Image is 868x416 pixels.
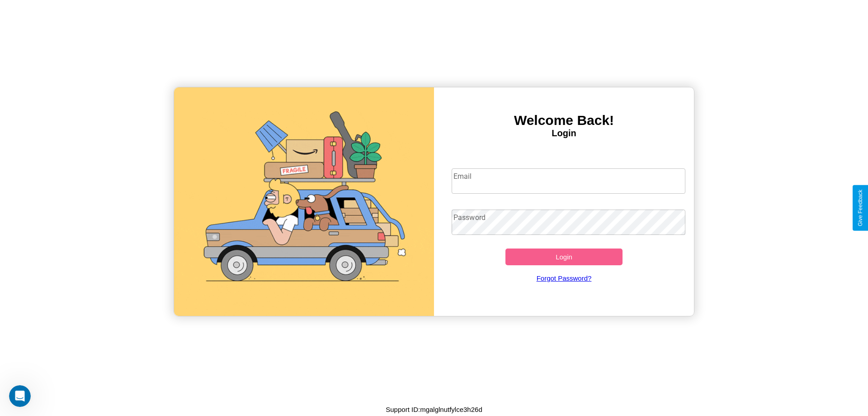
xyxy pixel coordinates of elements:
[9,385,31,407] iframe: Intercom live chat
[505,249,623,265] button: Login
[447,265,681,291] a: Forgot Password?
[434,128,694,139] h4: Login
[434,113,694,128] h3: Welcome Back!
[857,190,863,226] div: Give Feedback
[386,403,482,416] p: Support ID: mgalglnutfylce3h26d
[174,87,434,316] img: gif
